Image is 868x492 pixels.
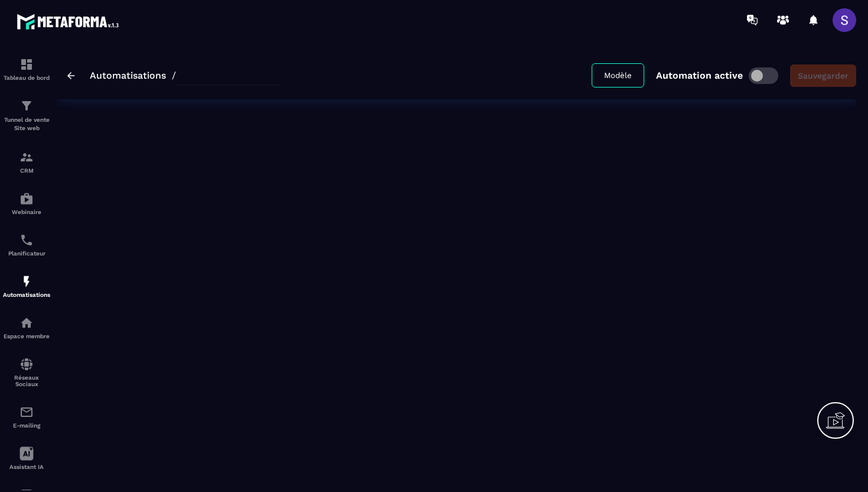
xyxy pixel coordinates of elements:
[3,374,50,387] p: Réseaux Sociaux
[656,70,743,81] p: Automation active
[3,250,50,257] p: Planificateur
[3,224,50,266] a: schedulerschedulerPlanificateur
[592,63,644,88] button: Modèle
[19,357,34,371] img: social-network
[19,57,34,72] img: formation
[19,233,34,247] img: scheduler
[3,141,50,183] a: formationformationCRM
[3,75,50,81] p: Tableau de bord
[19,150,34,164] img: formation
[3,183,50,224] a: automationsautomationsWebinaire
[67,72,75,79] img: arrow
[3,464,50,470] p: Assistant IA
[3,116,50,132] p: Tunnel de vente Site web
[3,348,50,396] a: social-networksocial-networkRéseaux Sociaux
[3,307,50,348] a: automationsautomationsEspace membre
[19,274,34,289] img: automations
[19,316,34,330] img: automations
[3,422,50,429] p: E-mailing
[19,99,34,113] img: formation
[3,396,50,438] a: emailemailE-mailing
[3,48,50,90] a: formationformationTableau de bord
[90,70,166,81] a: Automatisations
[3,333,50,339] p: Espace membre
[3,209,50,215] p: Webinaire
[3,292,50,298] p: Automatisations
[19,192,34,206] img: automations
[172,70,176,81] span: /
[3,167,50,174] p: CRM
[19,405,34,419] img: email
[3,438,50,479] a: Assistant IA
[17,11,123,33] img: logo
[3,266,50,307] a: automationsautomationsAutomatisations
[3,90,50,141] a: formationformationTunnel de vente Site web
